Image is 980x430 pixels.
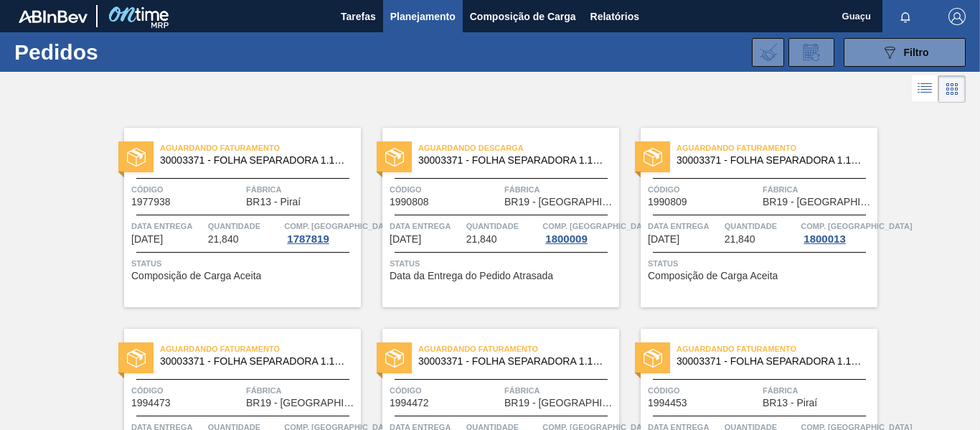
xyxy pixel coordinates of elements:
a: statusAguardando Faturamento30003371 - FOLHA SEPARADORA 1.175 mm x 980 mm;Código1977938FábricaBR1... [103,128,361,307]
span: Fábrica [246,383,357,398]
span: Filtro [904,47,929,58]
span: 21,840 [208,234,239,245]
span: 30003371 - FOLHA SEPARADORA 1.175 mm x 980 mm; [677,356,866,367]
span: Comp. Carga [542,219,654,233]
span: Fábrica [763,182,874,197]
span: 30003371 - FOLHA SEPARADORA 1.175 mm x 980 mm; [418,356,608,367]
span: Código [131,383,242,398]
div: 1800013 [801,233,848,245]
img: status [127,349,146,368]
span: Quantidade [466,219,540,233]
span: Comp. Carga [284,219,395,233]
span: Status [390,256,616,271]
span: Aguardando Faturamento [418,342,619,356]
span: Comp. Carga [801,219,912,233]
span: Fábrica [763,383,874,398]
div: Visão em Cards [938,75,966,103]
span: Data entrega [131,219,204,233]
div: Importar Negociações dos Pedidos [752,38,784,67]
div: 1800009 [542,233,590,245]
span: Quantidade [725,219,798,233]
span: Fábrica [504,383,616,398]
a: statusAguardando Descarga30003371 - FOLHA SEPARADORA 1.175 mm x 980 mm;Código1990808FábricaBR19 -... [361,128,619,307]
span: 1977938 [131,197,171,207]
span: Data entrega [648,219,721,233]
span: Composição de Carga Aceita [131,271,261,281]
span: 30003371 - FOLHA SEPARADORA 1.175 mm x 980 mm; [677,155,866,166]
span: 30003371 - FOLHA SEPARADORA 1.175 mm x 980 mm; [160,356,349,367]
span: 1994453 [648,398,687,408]
button: Notificações [882,6,928,27]
span: BR19 - Nova Rio [246,398,357,408]
span: 30003371 - FOLHA SEPARADORA 1.175 mm x 980 mm; [160,155,349,166]
span: 17/08/2025 [390,234,421,245]
img: status [385,148,404,167]
span: 30003371 - FOLHA SEPARADORA 1.175 mm x 980 mm; [418,155,608,166]
div: Solicitação de Revisão de Pedidos [788,38,834,67]
span: 1990809 [648,197,687,207]
span: Quantidade [208,219,281,233]
span: Composição de Carga [470,8,576,25]
a: Comp. [GEOGRAPHIC_DATA]1787819 [284,219,357,245]
span: Data entrega [390,219,463,233]
span: Fábrica [504,182,616,197]
img: status [644,148,662,167]
h1: Pedidos [14,44,215,60]
span: Status [131,256,357,271]
span: Composição de Carga Aceita [648,271,778,281]
span: 01/08/2025 [131,234,163,245]
span: 21,840 [725,234,755,245]
div: 1787819 [284,233,331,245]
img: status [385,349,404,368]
img: TNhmsLtSVTkK8tSr43FrP2fwEKptu5GPRR3wAAAABJRU5ErkJggg== [19,10,88,23]
div: Visão em Lista [912,75,938,103]
span: BR19 - Nova Rio [763,197,874,207]
img: Logout [948,8,966,25]
span: Aguardando Faturamento [160,141,361,155]
span: Código [648,182,759,197]
span: Aguardando Faturamento [160,342,361,356]
span: Código [648,383,759,398]
a: Comp. [GEOGRAPHIC_DATA]1800013 [801,219,874,245]
span: Aguardando Faturamento [677,141,877,155]
span: 1990808 [390,197,429,207]
span: BR13 - Piraí [763,398,817,408]
span: Código [390,383,501,398]
img: status [127,148,146,167]
span: 21,840 [466,234,497,245]
img: status [644,349,662,368]
span: Código [131,182,242,197]
span: BR19 - Nova Rio [504,398,616,408]
a: Comp. [GEOGRAPHIC_DATA]1800009 [542,219,616,245]
span: BR19 - Nova Rio [504,197,616,207]
span: Tarefas [341,8,376,25]
span: BR13 - Piraí [246,197,301,207]
a: statusAguardando Faturamento30003371 - FOLHA SEPARADORA 1.175 mm x 980 mm;Código1990809FábricaBR1... [619,128,877,307]
button: Filtro [844,38,966,67]
span: 1994473 [131,398,171,408]
span: 18/08/2025 [648,234,679,245]
span: 1994472 [390,398,429,408]
span: Planejamento [390,8,456,25]
span: Relatórios [590,8,639,25]
span: Aguardando Descarga [418,141,619,155]
span: Data da Entrega do Pedido Atrasada [390,271,553,281]
span: Fábrica [246,182,357,197]
span: Status [648,256,874,271]
span: Código [390,182,501,197]
span: Aguardando Faturamento [677,342,877,356]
